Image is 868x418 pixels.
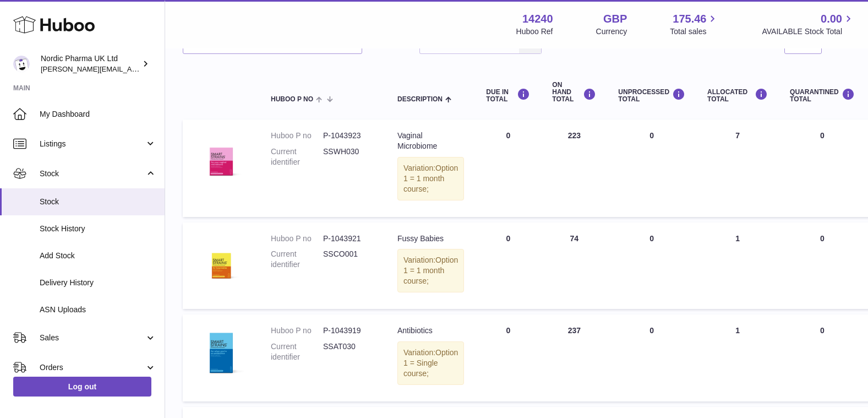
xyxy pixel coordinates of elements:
[541,314,607,401] td: 237
[271,325,323,336] dt: Huboo P no
[323,325,375,336] dd: P-1043919
[696,314,779,401] td: 1
[820,131,825,140] span: 0
[323,146,375,167] dd: SSWH030
[607,222,696,310] td: 0
[271,249,323,270] dt: Current identifier
[323,249,375,270] dd: SSCO001
[40,305,156,315] span: ASN Uploads
[397,325,464,336] div: Antibiotics
[696,120,779,216] td: 7
[516,26,553,37] div: Huboo Ref
[40,139,145,149] span: Listings
[475,120,541,216] td: 0
[323,131,375,141] dd: P-1043923
[821,12,842,26] span: 0.00
[397,249,464,292] div: Variation:
[820,326,825,335] span: 0
[40,333,145,343] span: Sales
[618,88,685,103] div: UNPROCESSED Total
[603,12,627,26] strong: GBP
[696,222,779,310] td: 1
[541,120,607,216] td: 223
[13,56,30,72] img: joe.plant@parapharmdev.com
[271,341,323,362] dt: Current identifier
[323,341,375,362] dd: SSAT030
[271,234,323,244] dt: Huboo P no
[522,12,553,26] strong: 14240
[762,26,855,37] span: AVAILABLE Stock Total
[670,12,719,37] a: 175.46 Total sales
[271,146,323,167] dt: Current identifier
[40,224,156,234] span: Stock History
[397,131,464,151] div: Vaginal Microbiome
[596,26,627,37] div: Currency
[486,88,530,103] div: DUE IN TOTAL
[40,197,156,207] span: Stock
[403,164,458,193] span: Option 1 = 1 month course;
[271,96,313,103] span: Huboo P no
[397,341,464,385] div: Variation:
[820,234,825,243] span: 0
[41,64,221,73] span: [PERSON_NAME][EMAIL_ADDRESS][DOMAIN_NAME]
[13,377,151,397] a: Log out
[607,314,696,401] td: 0
[541,222,607,310] td: 74
[194,325,249,381] img: product image
[40,362,145,373] span: Orders
[271,131,323,141] dt: Huboo P no
[670,26,719,37] span: Total sales
[403,348,458,378] span: Option 1 = Single course;
[40,169,145,179] span: Stock
[397,234,464,244] div: Fussy Babies
[397,96,443,103] span: Description
[607,120,696,216] td: 0
[707,88,768,103] div: ALLOCATED Total
[397,157,464,200] div: Variation:
[475,222,541,310] td: 0
[41,53,140,74] div: Nordic Pharma UK Ltd
[323,234,375,244] dd: P-1043921
[475,314,541,401] td: 0
[40,278,156,288] span: Delivery History
[762,12,855,37] a: 0.00 AVAILABLE Stock Total
[40,109,156,120] span: My Dashboard
[194,131,249,186] img: product image
[790,88,855,103] div: QUARANTINED Total
[194,234,249,289] img: product image
[552,82,596,104] div: ON HAND Total
[40,251,156,261] span: Add Stock
[673,12,706,26] span: 175.46
[403,256,458,285] span: Option 1 = 1 month course;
